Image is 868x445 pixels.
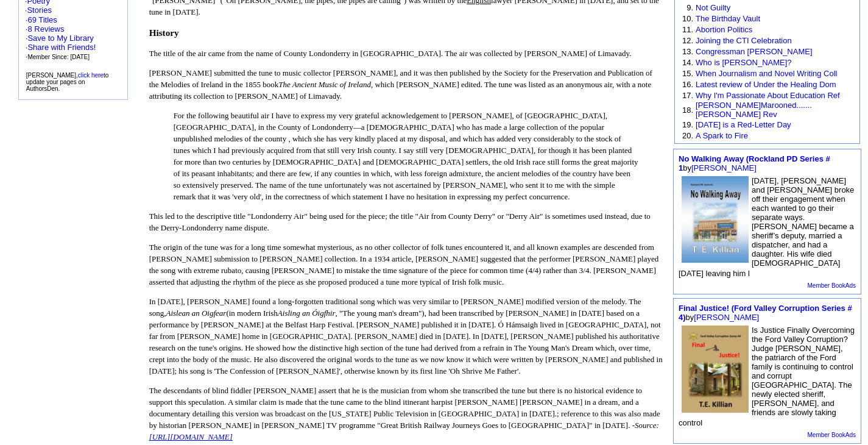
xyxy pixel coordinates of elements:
a: No Walking Away (Rockland PD Series # 1 [679,154,830,173]
font: 10. [682,14,693,23]
a: Final Justice! (Ford Valley Corruption Series # 4) [679,304,852,322]
font: 17. [682,91,693,100]
font: 12. [682,36,693,45]
a: Member BookAds [808,282,856,289]
p: For the following beautiful air I have to express my very grateful acknowledgement to [PERSON_NAM... [174,110,639,202]
font: 11. [682,25,693,34]
a: Abortion Politics [696,25,752,34]
font: 15. [682,69,693,78]
font: [DATE], [PERSON_NAME] and [PERSON_NAME] broke off their engagement when each wanted to go their s... [679,176,854,278]
font: [PERSON_NAME], to update your pages on AuthorsDen. [26,72,109,92]
p: The descendants of blind fiddler [PERSON_NAME] assert that he is the musician from whom she trans... [149,385,663,443]
p: The title of the air came from the name of County Londonderry in [GEOGRAPHIC_DATA]. The air was c... [149,48,663,59]
a: Why I'm Passionate About Education Ref [696,91,840,100]
font: by [679,154,830,173]
a: The Birthday Vault [696,14,760,23]
a: A Spark to Fire [696,131,748,140]
a: Joining the CTI Celebration [696,36,792,45]
img: 79645.jpg [682,326,749,413]
a: Stories [27,5,51,15]
a: Not Guilty [696,3,730,12]
font: 14. [682,58,693,67]
font: 16. [682,80,693,89]
img: 77649.jpg [682,176,749,263]
p: [PERSON_NAME] submitted the tune to music collector [PERSON_NAME], and it was then published by t... [149,67,663,102]
a: When Journalism and Novel Writing Coll [696,69,837,78]
em: Aisling an Óigfhir [278,308,336,318]
font: 18. [682,105,693,115]
a: [PERSON_NAME]Marooned.......[PERSON_NAME] Rev [696,101,812,119]
font: Member Since: [DATE] [27,54,90,60]
a: Share with Friends! [27,43,96,52]
font: · · · [26,34,96,61]
a: Latest review of Under the Healing Dom [696,80,836,89]
a: [PERSON_NAME] [694,313,759,322]
a: Congressman [PERSON_NAME] [696,47,812,56]
em: Aislean an Oigfear [166,308,226,318]
p: In [DATE], [PERSON_NAME] found a long-forgotten traditional song which was very similar to [PERSO... [149,296,663,377]
a: click here [78,72,104,79]
a: Who is [PERSON_NAME]? [696,58,792,67]
p: The origin of the tune was for a long time somewhat mysterious, as no other collector of folk tun... [149,241,663,288]
font: 20. [682,131,693,140]
a: Member BookAds [808,432,856,438]
font: by [679,304,852,322]
font: 19. [682,120,693,129]
em: The Ancient Music of Ireland [278,80,371,89]
a: 69 Titles [27,15,57,24]
h3: History [149,27,663,38]
a: [PERSON_NAME] [691,163,757,173]
font: 9. [686,3,693,12]
font: 13. [682,47,693,56]
a: Save to My Library [27,34,93,43]
a: 8 Reviews [27,24,64,34]
p: This led to the descriptive title "Londonderry Air" being used for the piece; the title "Air from... [149,210,663,233]
a: [URL][DOMAIN_NAME] [149,432,233,441]
a: [DATE] is a Red-Letter Day [696,120,791,129]
font: · · [26,15,96,61]
font: Is Justice Finally Overcoming the Ford Valley Corruption? Judge [PERSON_NAME], the patriarch of t... [679,326,855,427]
